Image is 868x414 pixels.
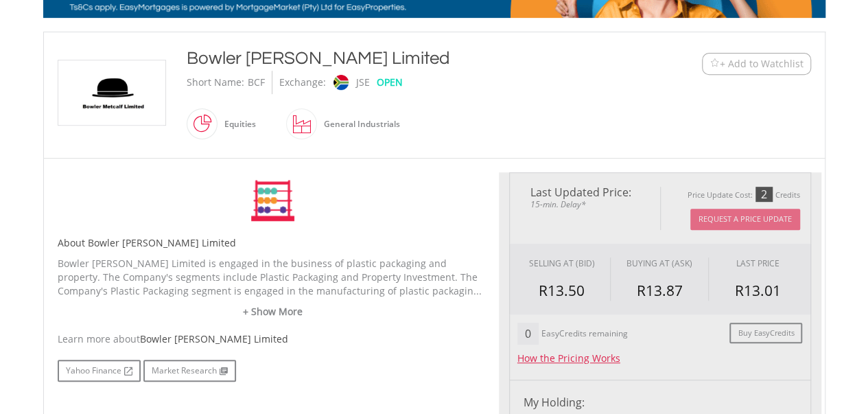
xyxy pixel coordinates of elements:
[58,305,489,319] a: + Show More
[58,332,489,346] div: Learn more about
[187,71,244,94] div: Short Name:
[218,108,256,141] div: Equities
[143,360,236,382] a: Market Research
[58,257,489,298] p: Bowler [PERSON_NAME] Limited is engaged in the business of plastic packaging and property. The Co...
[58,360,141,382] a: Yahoo Finance
[333,75,348,90] img: jse.png
[58,236,489,250] h5: About Bowler [PERSON_NAME] Limited
[377,71,403,94] div: OPEN
[720,57,804,71] span: + Add to Watchlist
[140,332,288,345] span: Bowler [PERSON_NAME] Limited
[187,46,618,71] div: Bowler [PERSON_NAME] Limited
[356,71,370,94] div: JSE
[702,53,811,75] button: Watchlist + Add to Watchlist
[279,71,326,94] div: Exchange:
[709,58,720,69] img: Watchlist
[248,71,265,94] div: BCF
[317,108,400,141] div: General Industrials
[60,60,163,125] img: EQU.ZA.BCF.png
